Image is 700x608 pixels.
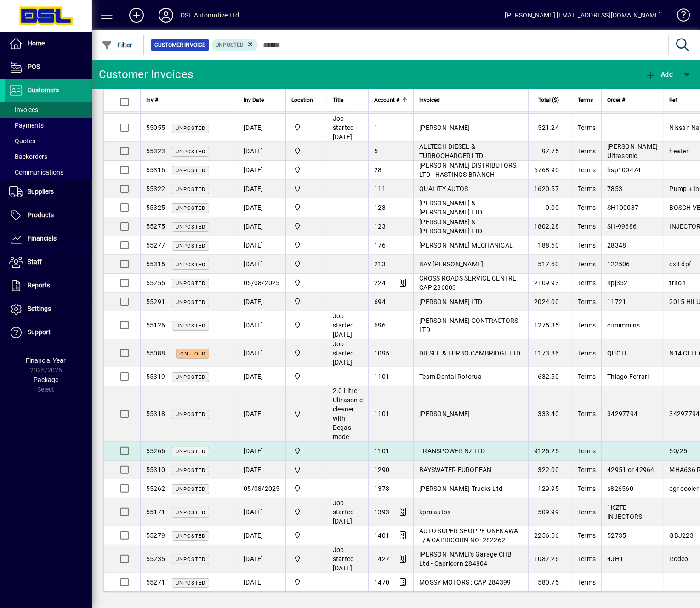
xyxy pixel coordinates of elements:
span: 55277 [146,242,165,249]
td: [DATE] [238,311,285,339]
span: 42951 or 42964 [607,466,654,473]
span: Financials [28,235,57,242]
td: [DATE] [238,386,285,442]
span: 55262 [146,485,165,492]
span: Unposted [176,281,205,287]
span: 55316 [146,166,165,174]
button: Add [643,66,675,83]
span: Terms [578,321,596,329]
span: Unposted [216,42,244,48]
td: 2256.56 [528,526,572,545]
span: Central [291,184,321,194]
span: [PERSON_NAME] [419,410,470,417]
span: [PERSON_NAME] & [PERSON_NAME] LTD [419,199,482,216]
span: Job started [DATE] [333,340,354,366]
span: 4JH1 [607,555,623,563]
span: Terms [578,204,596,211]
span: 122506 [607,260,630,268]
a: Home [5,32,92,55]
span: 694 [374,298,386,305]
td: [DATE] [238,545,285,573]
td: [DATE] [238,293,285,311]
span: Unposted [176,262,205,268]
span: Account # [374,95,399,105]
span: 1290 [374,466,389,473]
td: 6768.90 [528,161,572,180]
span: Central [291,484,321,494]
span: 111 [374,185,386,192]
mat-chip: Customer Invoice Status: Unposted [212,39,258,51]
span: GBJ223 [670,532,694,539]
span: Central [291,146,321,156]
span: Title [333,95,343,105]
span: SH100037 [607,204,638,211]
span: 2.0 Litre Ultrasonic cleaner with Degas mode [333,387,363,440]
span: 55325 [146,204,165,211]
span: Terms [578,447,596,455]
span: Payments [9,122,44,129]
span: Unposted [176,533,205,539]
td: 9125.25 [528,442,572,461]
span: 1KZTE INJECTORS [607,504,642,520]
span: Suppliers [28,188,54,195]
span: [PERSON_NAME] MECHANICAL [419,242,513,249]
span: Unposted [176,411,205,417]
span: Unposted [176,449,205,455]
span: Unposted [176,323,205,329]
td: [DATE] [238,573,285,591]
span: Unposted [176,374,205,380]
a: Invoices [5,102,92,118]
span: 1101 [374,410,389,417]
span: Unposted [176,186,205,192]
span: [PERSON_NAME] & [PERSON_NAME] LTD [419,218,482,235]
span: [PERSON_NAME] Ultrasonic [607,143,658,159]
a: Payments [5,118,92,133]
span: Support [28,328,51,336]
span: Central [291,507,321,517]
div: [PERSON_NAME] [EMAIL_ADDRESS][DOMAIN_NAME] [505,8,661,23]
span: Customer Invoice [154,40,205,50]
td: 2024.00 [528,293,572,311]
span: Unposted [176,580,205,586]
span: Products [28,211,54,219]
span: Terms [578,532,596,539]
td: [DATE] [238,217,285,236]
span: 123 [374,223,386,230]
span: Unposted [176,224,205,230]
span: Central [291,221,321,231]
span: 50/25 [670,447,688,455]
span: Settings [28,305,51,312]
span: Inv # [146,95,158,105]
span: egr cooler [670,485,699,492]
span: 5 [374,147,378,155]
td: [DATE] [238,442,285,461]
span: Terms [578,349,596,357]
span: 224 [374,279,386,287]
span: 1 [374,124,378,131]
td: [DATE] [238,180,285,198]
span: 1470 [374,579,389,586]
span: Central [291,372,321,382]
a: Support [5,321,92,344]
span: 55318 [146,410,165,417]
span: Job started [DATE] [333,546,354,572]
span: Unposted [176,557,205,563]
span: CROSS ROADS SERVICE CENTRE CAP:286003 [419,275,517,291]
span: Terms [578,579,596,586]
td: 188.60 [528,236,572,255]
span: npj352 [607,279,628,287]
span: 55088 [146,349,165,357]
span: Invoices [9,106,38,113]
span: POS [28,63,40,70]
span: 55055 [146,124,165,131]
span: 52735 [607,532,626,539]
span: Terms [578,260,596,268]
span: Unposted [176,299,205,305]
a: POS [5,56,92,79]
span: Reports [28,281,50,289]
span: Customers [28,86,59,94]
div: Title [333,95,363,105]
span: MOSSY MOTORS ; CAP 284399 [419,579,511,586]
span: Central [291,240,321,250]
span: heater [670,147,689,155]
